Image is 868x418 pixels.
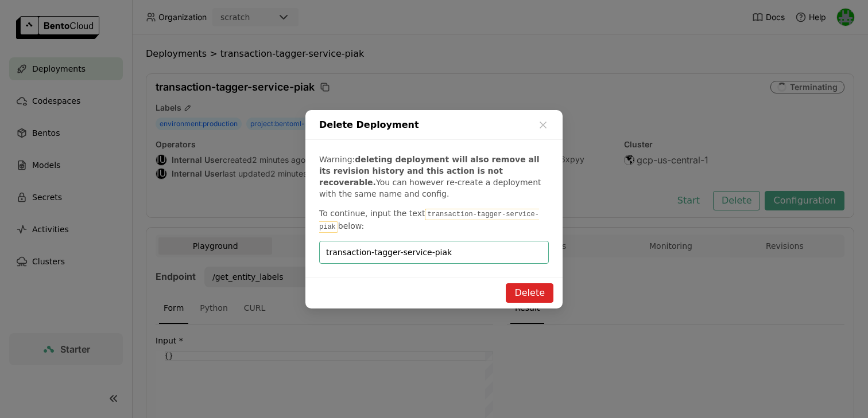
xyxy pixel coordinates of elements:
div: Delete Deployment [305,110,563,140]
span: Warning: [319,155,355,164]
span: To continue, input the text [319,209,425,218]
span: You can however re-create a deployment with the same name and config. [319,178,541,198]
span: below: [338,221,364,231]
button: Delete [506,283,553,303]
code: transaction-tagger-service-piak [319,209,539,233]
div: dialog [305,110,563,308]
b: deleting deployment will also remove all its revision history and this action is not recoverable. [319,155,540,187]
